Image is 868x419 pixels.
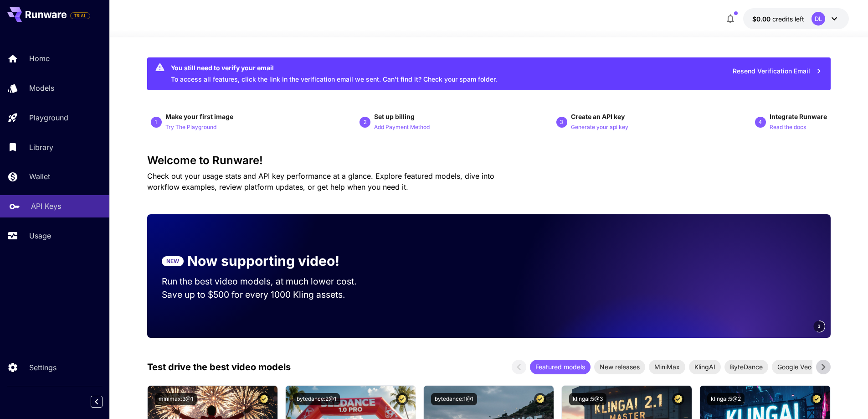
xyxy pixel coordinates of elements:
[70,10,90,21] span: Add your payment card to enable full platform functionality.
[29,230,51,241] p: Usage
[649,360,685,374] div: MiniMax
[374,121,430,132] button: Add Payment Method
[752,14,804,24] div: $0.00
[770,123,806,132] p: Read the docs
[772,15,804,23] span: credits left
[569,393,606,405] button: klingai:5@3
[571,123,628,132] p: Generate your api key
[812,12,825,26] div: DL
[258,393,270,405] button: Certified Model – Vetted for best performance and includes a commercial license.
[811,393,823,405] button: Certified Model – Vetted for best performance and includes a commercial license.
[155,393,197,405] button: minimax:3@1
[689,360,721,374] div: KlingAI
[752,15,772,23] span: $0.00
[91,396,103,408] button: Collapse sidebar
[165,123,216,132] p: Try The Playground
[171,63,497,72] div: You still need to verify your email
[374,123,430,132] p: Add Payment Method
[594,362,645,372] span: New releases
[772,360,817,374] div: Google Veo
[29,142,53,153] p: Library
[165,121,216,132] button: Try The Playground
[594,360,645,374] div: New releases
[147,171,494,191] span: Check out your usage stats and API key performance at a glance. Explore featured models, dive int...
[672,393,684,405] button: Certified Model – Vetted for best performance and includes a commercial license.
[98,393,109,410] div: Collapse sidebar
[759,118,762,126] p: 4
[187,251,339,271] p: Now supporting video!
[560,118,563,126] p: 3
[162,288,374,301] p: Save up to $500 for every 1000 Kling assets.
[171,60,497,88] div: To access all features, click the link in the verification email we sent. Can’t find it? Check yo...
[29,362,56,373] p: Settings
[743,8,849,29] button: $0.00DL
[374,113,415,120] span: Set up billing
[772,362,817,372] span: Google Veo
[689,362,721,372] span: KlingAI
[29,53,50,64] p: Home
[29,171,50,182] p: Wallet
[165,113,233,120] span: Make your first image
[530,360,591,374] div: Featured models
[431,393,477,405] button: bytedance:1@1
[71,12,90,19] span: TRIAL
[724,360,768,374] div: ByteDance
[166,257,179,265] p: NEW
[770,121,806,132] button: Read the docs
[29,83,54,93] p: Models
[571,113,625,120] span: Create an API key
[147,154,831,167] h3: Welcome to Runware!
[534,393,546,405] button: Certified Model – Vetted for best performance and includes a commercial license.
[31,201,61,212] p: API Keys
[147,360,291,374] p: Test drive the best video models
[818,323,821,330] span: 3
[530,362,591,372] span: Featured models
[396,393,408,405] button: Certified Model – Vetted for best performance and includes a commercial license.
[293,393,340,405] button: bytedance:2@1
[770,113,827,120] span: Integrate Runware
[571,121,628,132] button: Generate your api key
[162,275,374,288] p: Run the best video models, at much lower cost.
[649,362,685,372] span: MiniMax
[707,393,745,405] button: klingai:5@2
[29,112,68,123] p: Playground
[154,118,158,126] p: 1
[364,118,367,126] p: 2
[724,362,768,372] span: ByteDance
[728,62,827,81] button: Resend Verification Email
